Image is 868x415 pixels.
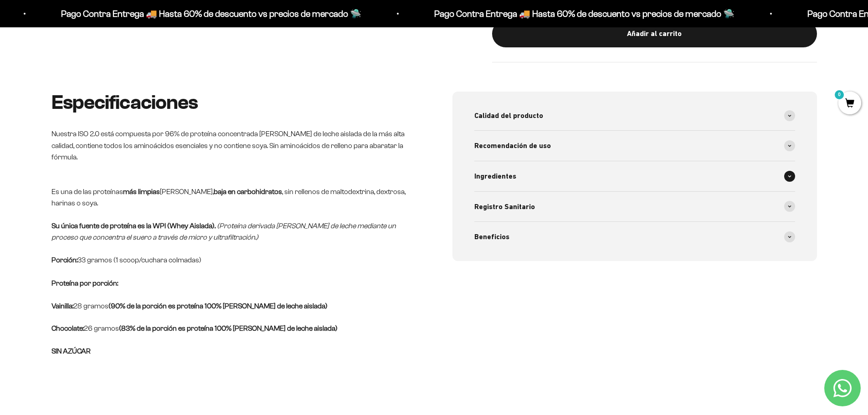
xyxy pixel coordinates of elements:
[474,101,795,131] summary: Calidad del producto
[11,64,189,80] div: Detalles sobre ingredientes "limpios"
[474,222,795,252] summary: Beneficios
[119,324,338,332] strong: (83% de la porción es proteína 100% [PERSON_NAME] de leche aislada)
[474,110,543,122] span: Calidad del producto
[51,256,77,264] strong: Porción:
[474,161,795,191] summary: Ingredientes
[108,302,328,310] strong: (90% de la porción es proteína 100% [PERSON_NAME] de leche aislada)
[30,137,188,152] input: Otra (por favor especifica)
[11,118,189,134] div: Comparativa con otros productos similares
[51,279,118,287] strong: Proteína por porción:
[51,254,416,289] p: 33 gramos (1 scoop/cuchara colmadas)
[214,188,282,195] strong: baja en carbohidratos
[432,6,732,21] p: Pago Contra Entrega 🚚 Hasta 60% de descuento vs precios de mercado 🛸
[123,188,160,195] strong: más limpias
[59,6,359,21] p: Pago Contra Entrega 🚚 Hasta 60% de descuento vs precios de mercado 🛸
[51,174,416,209] p: Es una de las proteínas [PERSON_NAME], , sin rellenos de maltodextrina, dextrosa, harinas o soya.
[838,99,861,109] a: 0
[474,192,795,222] summary: Registro Sanitario
[51,323,416,334] p: 26 gramos
[51,222,216,230] strong: Su única fuente de proteína es la WPI (Whey Aislada).
[474,131,795,161] summary: Recomendación de uso
[834,89,845,100] mark: 0
[474,201,535,213] span: Registro Sanitario
[11,82,189,98] div: País de origen de ingredientes
[51,302,73,310] strong: Vainilla:
[51,222,396,241] em: (Proteína derivada [PERSON_NAME] de leche mediante un proceso que concentra el suero a través de ...
[474,231,509,243] span: Beneficios
[149,157,189,173] button: Enviar
[51,300,416,312] p: 28 gramos
[51,128,416,163] p: Nuestra ISO 2.0 está compuesta por 96% de proteína concentrada [PERSON_NAME] de leche aislada de ...
[492,20,817,47] button: Añadir al carrito
[51,347,91,355] strong: SIN AZÚCAR
[474,170,516,182] span: Ingredientes
[11,15,189,56] p: Para decidirte a comprar este suplemento, ¿qué información específica sobre su pureza, origen o c...
[51,92,416,113] h2: Especificaciones
[11,100,189,116] div: Certificaciones de calidad
[510,28,799,40] div: Añadir al carrito
[51,324,84,332] strong: Chocolate:
[474,140,551,152] span: Recomendación de uso
[149,157,188,173] span: Enviar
